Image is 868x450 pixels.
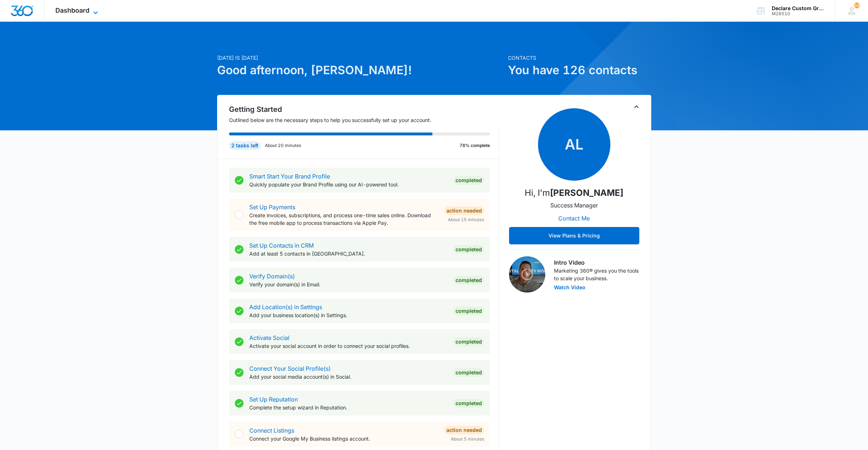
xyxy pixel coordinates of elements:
[249,334,289,341] a: Activate Social
[229,141,261,150] div: 2 tasks left
[550,188,623,198] strong: [PERSON_NAME]
[249,311,448,319] p: Add your business location(s) in Settings.
[249,404,448,411] p: Complete the setup wizard in Reputation.
[453,337,484,346] div: Completed
[554,285,585,290] button: Watch Video
[772,11,825,16] div: account id
[554,267,639,282] p: Marketing 360® gives you the tools to scale your business.
[453,245,484,254] div: Completed
[508,54,651,62] p: Contacts
[551,210,597,227] button: Contact Me
[229,104,499,115] h2: Getting Started
[854,3,860,8] div: notifications count
[249,365,331,372] a: Connect Your Social Profile(s)
[550,201,598,210] p: Success Manager
[444,206,484,215] div: Action Needed
[538,108,610,181] span: AL
[448,216,484,223] span: About 15 minutes
[249,181,448,188] p: Quickly populate your Brand Profile using our AI-powered tool.
[508,62,651,79] h1: You have 126 contacts
[249,427,294,434] a: Connect Listings
[509,256,545,293] img: Intro Video
[632,102,641,111] button: Toggle Collapse
[249,173,330,180] a: Smart Start Your Brand Profile
[265,142,301,149] p: About 20 minutes
[249,242,314,249] a: Set Up Contacts in CRM
[249,273,295,280] a: Verify Domain(s)
[55,7,89,14] span: Dashboard
[453,276,484,285] div: Completed
[451,436,484,442] span: About 5 minutes
[249,373,448,380] p: Add your social media account(s) in Social.
[453,368,484,377] div: Completed
[509,227,639,244] button: View Plans & Pricing
[772,5,825,11] div: account name
[217,62,504,79] h1: Good afternoon, [PERSON_NAME]!
[249,396,298,403] a: Set Up Reputation
[249,435,439,442] p: Connect your Google My Business listings account.
[249,250,448,257] p: Add at least 5 contacts in [GEOGRAPHIC_DATA].
[249,342,448,350] p: Activate your social account in order to connect your social profiles.
[453,176,484,185] div: Completed
[554,258,639,267] h3: Intro Video
[229,116,499,124] p: Outlined below are the necessary steps to help you successfully set up your account.
[453,399,484,408] div: Completed
[453,307,484,315] div: Completed
[444,426,484,434] div: Action Needed
[249,281,448,288] p: Verify your domain(s) in Email.
[854,3,860,8] span: 53
[217,54,504,62] p: [DATE] is [DATE]
[249,303,322,311] a: Add Location(s) in Settings
[249,203,295,211] a: Set Up Payments
[249,211,439,227] p: Create invoices, subscriptions, and process one-time sales online. Download the free mobile app t...
[525,186,623,199] p: Hi, I'm
[460,142,490,149] p: 78% complete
